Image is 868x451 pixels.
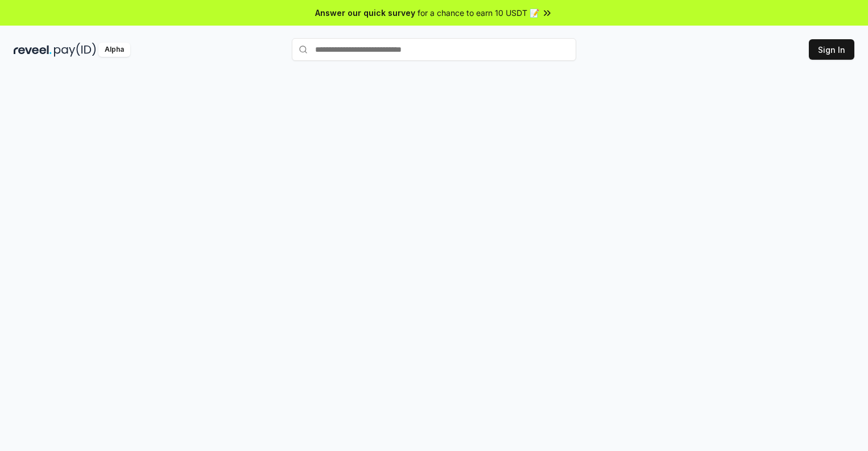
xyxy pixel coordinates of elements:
[54,43,96,57] img: pay_id
[315,7,415,19] span: Answer our quick survey
[98,43,130,57] div: Alpha
[418,7,539,19] span: for a chance to earn 10 USDT 📝
[809,39,854,60] button: Sign In
[14,43,52,57] img: reveel_dark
